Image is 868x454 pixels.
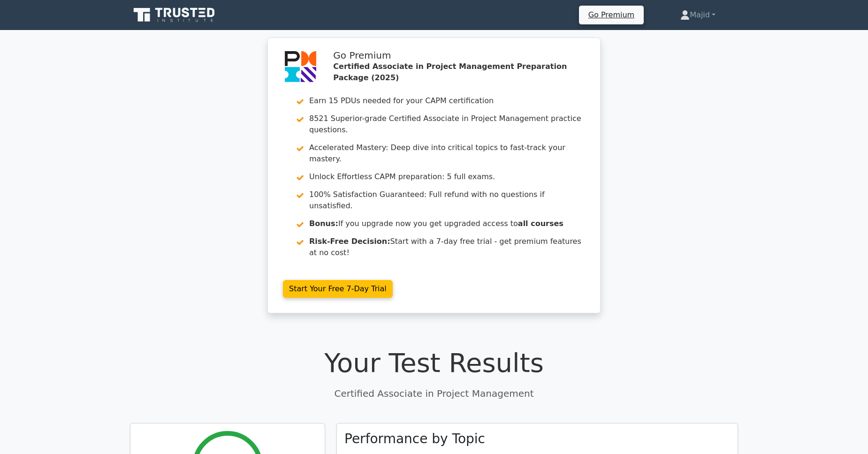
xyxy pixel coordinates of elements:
[344,431,485,447] h3: Performance by Topic
[130,347,738,378] h1: Your Test Results
[130,386,738,401] p: Certified Associate in Project Management
[583,8,640,21] a: Go Premium
[658,6,738,24] a: Majid
[283,280,393,298] a: Start Your Free 7-Day Trial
